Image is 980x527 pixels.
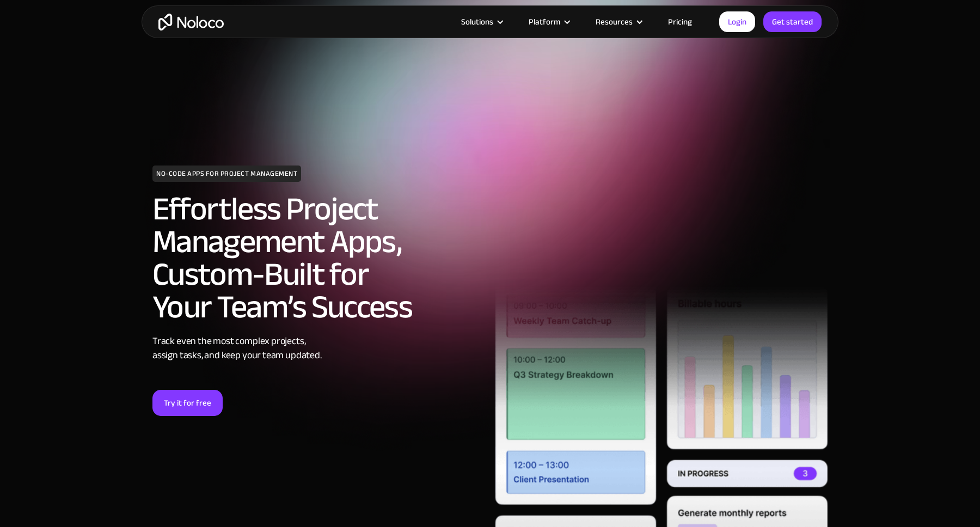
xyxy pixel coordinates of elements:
[515,15,582,29] div: Platform
[719,11,755,32] a: Login
[158,14,224,30] a: home
[461,15,493,29] div: Solutions
[582,15,654,29] div: Resources
[152,166,301,182] h1: NO-CODE APPS FOR PROJECT MANAGEMENT
[152,193,485,323] h2: Effortless Project Management Apps, Custom-Built for Your Team’s Success
[654,15,706,29] a: Pricing
[529,15,560,29] div: Platform
[596,15,633,29] div: Resources
[152,334,485,363] div: Track even the most complex projects, assign tasks, and keep your team updated.
[152,390,223,416] a: Try it for free
[448,15,515,29] div: Solutions
[763,11,822,32] a: Get started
